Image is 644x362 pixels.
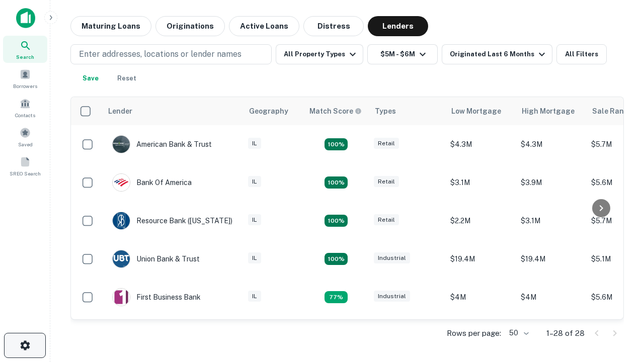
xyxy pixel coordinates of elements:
button: Distress [303,16,364,36]
img: picture [113,174,130,191]
td: $4.3M [445,125,516,163]
button: All Property Types [276,44,363,64]
span: SREO Search [10,169,41,177]
div: Matching Properties: 4, hasApolloMatch: undefined [325,176,348,189]
button: $5M - $6M [367,44,438,64]
div: IL [248,176,261,188]
iframe: Chat Widget [594,282,644,330]
td: $19.4M [445,240,516,278]
div: Bank Of America [112,173,192,192]
p: Enter addresses, locations or lender names [79,48,242,60]
div: Matching Properties: 7, hasApolloMatch: undefined [325,138,348,150]
button: Originations [155,16,225,36]
td: $3.1M [445,163,516,202]
th: Capitalize uses an advanced AI algorithm to match your search with the best lender. The match sco... [303,97,369,125]
img: picture [113,136,130,153]
td: $19.4M [516,240,586,278]
img: picture [113,289,130,306]
a: Borrowers [3,65,47,92]
div: Retail [374,214,399,226]
th: Low Mortgage [445,97,516,125]
div: 50 [505,326,530,340]
span: Contacts [15,111,35,119]
img: picture [113,250,130,267]
button: Lenders [368,16,428,36]
span: Search [16,53,34,61]
span: Borrowers [13,82,37,90]
div: Matching Properties: 4, hasApolloMatch: undefined [325,215,348,227]
div: High Mortgage [522,105,575,117]
div: IL [248,138,261,149]
td: $4.2M [516,316,586,354]
div: Union Bank & Trust [112,250,200,268]
td: $4.3M [516,125,586,163]
a: Search [3,36,47,63]
div: IL [248,252,261,264]
th: Types [369,97,445,125]
td: $3.9M [445,316,516,354]
td: $3.9M [516,163,586,202]
th: High Mortgage [516,97,586,125]
div: Capitalize uses an advanced AI algorithm to match your search with the best lender. The match sco... [309,106,362,117]
button: Originated Last 6 Months [442,44,552,64]
div: Matching Properties: 3, hasApolloMatch: undefined [325,291,348,303]
button: Maturing Loans [70,16,151,36]
td: $3.1M [516,202,586,240]
a: Contacts [3,94,47,121]
div: IL [248,214,261,226]
div: Lender [108,105,132,117]
div: Low Mortgage [451,105,501,117]
td: $2.2M [445,202,516,240]
button: Save your search to get updates of matches that match your search criteria. [74,68,107,88]
td: $4M [516,278,586,316]
th: Lender [102,97,243,125]
th: Geography [243,97,303,125]
img: capitalize-icon.png [16,8,35,28]
div: Geography [249,105,288,117]
div: Retail [374,176,399,188]
p: Rows per page: [447,327,501,339]
div: American Bank & Trust [112,135,212,153]
a: Saved [3,123,47,150]
div: Industrial [374,252,410,264]
p: 1–28 of 28 [546,327,585,339]
div: Industrial [374,291,410,302]
div: IL [248,291,261,302]
h6: Match Score [309,106,360,117]
img: picture [113,212,130,229]
td: $4M [445,278,516,316]
div: First Business Bank [112,288,201,306]
button: Enter addresses, locations or lender names [70,44,272,64]
div: Originated Last 6 Months [450,48,548,60]
a: SREO Search [3,152,47,179]
div: Matching Properties: 4, hasApolloMatch: undefined [325,253,348,265]
button: All Filters [556,44,607,64]
button: Active Loans [229,16,299,36]
div: Resource Bank ([US_STATE]) [112,212,232,230]
button: Reset [111,68,143,88]
span: Saved [18,140,33,148]
div: Retail [374,138,399,149]
div: Types [375,105,396,117]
